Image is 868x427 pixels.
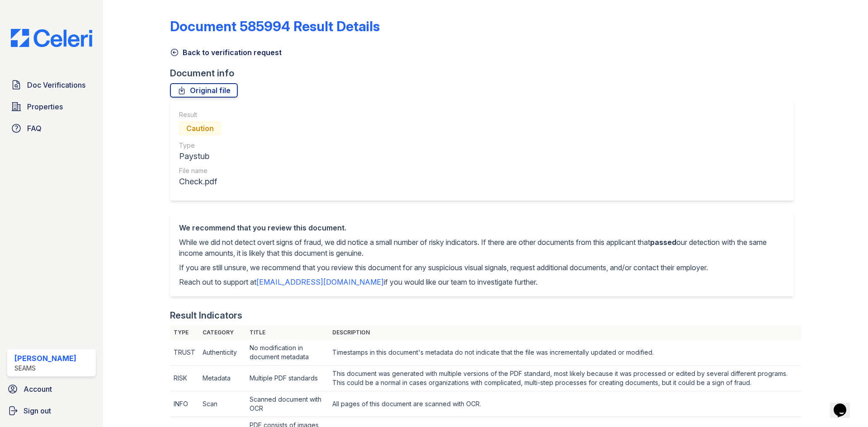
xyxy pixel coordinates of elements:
span: Account [24,384,52,394]
div: Paystub [179,150,221,163]
span: FAQ [27,123,42,134]
td: RISK [170,366,199,391]
th: Description [329,325,801,340]
a: Doc Verifications [7,76,96,94]
span: Doc Verifications [27,80,85,90]
div: Type [179,141,221,150]
a: Sign out [4,402,99,420]
td: Metadata [199,366,246,391]
div: SEAMS [14,364,76,373]
a: FAQ [7,119,96,137]
div: Document info [170,67,801,80]
td: INFO [170,391,199,417]
td: No modification in document metadata [246,340,329,366]
th: Title [246,325,329,340]
th: Category [199,325,246,340]
a: Account [4,380,99,398]
div: Result [179,110,221,119]
p: If you are still unsure, we recommend that you review this document for any suspicious visual sig... [179,262,785,273]
td: This document was generated with multiple versions of the PDF standard, most likely because it wa... [329,366,801,391]
span: Sign out [24,405,51,416]
p: Reach out to support at if you would like our team to investigate further. [179,277,785,287]
a: [EMAIL_ADDRESS][DOMAIN_NAME] [256,277,384,286]
div: File name [179,166,221,175]
iframe: chat widget [830,391,859,418]
div: [PERSON_NAME] [14,353,76,364]
td: All pages of this document are scanned with OCR. [329,391,801,417]
div: We recommend that you review this document. [179,222,785,233]
img: CE_Logo_Blue-a8612792a0a2168367f1c8372b55b34899dd931a85d93a1a3d3e32e68fde9ad4.png [4,29,99,47]
a: Properties [7,98,96,116]
td: Scanned document with OCR [246,391,329,417]
a: Back to verification request [170,47,282,58]
div: Result Indicators [170,309,242,322]
div: Caution [179,121,221,136]
a: Document 585994 Result Details [170,18,380,34]
span: passed [650,238,676,247]
td: Scan [199,391,246,417]
td: TRUST [170,340,199,366]
span: Properties [27,101,63,112]
a: Original file [170,83,238,98]
td: Timestamps in this document's metadata do not indicate that the file was incrementally updated or... [329,340,801,366]
th: Type [170,325,199,340]
p: While we did not detect overt signs of fraud, we did notice a small number of risky indicators. I... [179,237,785,258]
div: Check.pdf [179,175,221,188]
td: Multiple PDF standards [246,366,329,391]
td: Authenticity [199,340,246,366]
